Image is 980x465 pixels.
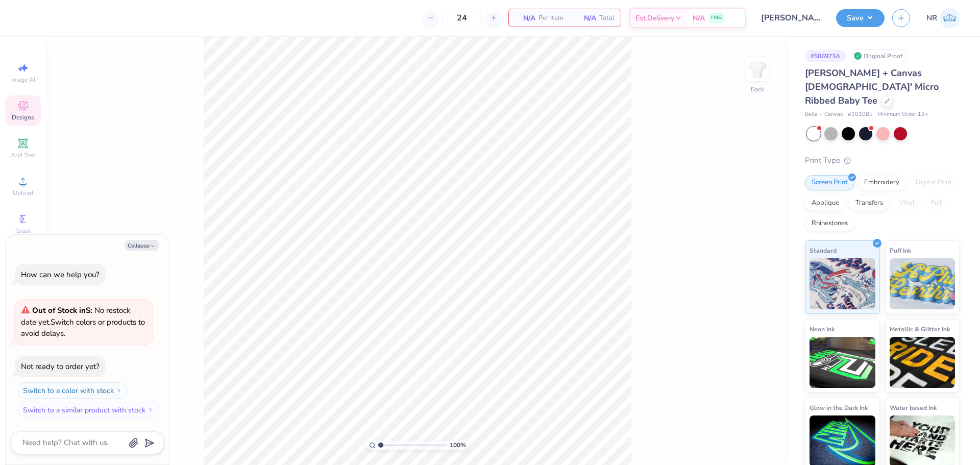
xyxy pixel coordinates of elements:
[810,402,868,413] span: Glow in the Dark Ink
[924,195,948,211] div: Foil
[810,258,875,309] img: Standard
[926,12,937,24] span: NR
[857,175,906,190] div: Embroidery
[805,67,939,107] span: [PERSON_NAME] + Canvas [DEMOGRAPHIC_DATA]' Micro Ribbed Baby Tee
[805,216,854,231] div: Rhinestones
[805,175,854,190] div: Screen Print
[21,305,145,338] span: Switch colors or products to avoid delays.
[11,151,35,159] span: Add Text
[32,305,94,315] strong: Out of Stock in S :
[751,85,764,94] div: Back
[148,407,154,413] img: Switch to a similar product with stock
[11,76,35,84] span: Image AI
[810,324,835,334] span: Neon Ink
[890,337,955,388] img: Metallic & Glitter Ink
[909,175,959,190] div: Digital Print
[849,195,890,211] div: Transfers
[21,361,100,372] div: Not ready to order yet?
[599,13,615,23] span: Total
[890,258,955,309] img: Puff Ink
[450,440,466,450] span: 100 %
[890,402,937,413] span: Water based Ink
[116,387,122,394] img: Switch to a color with stock
[890,245,911,256] span: Puff Ink
[805,155,960,166] div: Print Type
[747,59,768,80] img: Back
[893,195,921,211] div: Vinyl
[836,9,885,27] button: Save
[810,245,837,256] span: Standard
[515,13,535,23] span: N/A
[693,13,705,23] span: N/A
[926,8,960,28] a: NR
[635,13,674,23] span: Est. Delivery
[15,227,31,235] span: Greek
[890,324,950,334] span: Metallic & Glitter Ink
[848,110,872,119] span: # 1010BE
[805,50,846,62] div: # 506973A
[12,113,34,121] span: Designs
[753,8,828,28] input: Untitled Design
[851,50,908,62] div: Original Proof
[576,13,596,23] span: N/A
[711,14,722,21] span: FREE
[805,195,846,211] div: Applique
[21,270,100,280] div: How can we help you?
[21,305,131,327] span: No restock date yet.
[940,8,960,28] img: Niki Roselle Tendencia
[442,9,482,27] input: – –
[125,240,159,251] button: Collapse
[805,110,843,119] span: Bella + Canvas
[538,13,563,23] span: Per Item
[13,189,33,197] span: Upload
[17,402,159,418] button: Switch to a similar product with stock
[17,382,128,399] button: Switch to a color with stock
[810,337,875,388] img: Neon Ink
[877,110,928,119] span: Minimum Order: 12 +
